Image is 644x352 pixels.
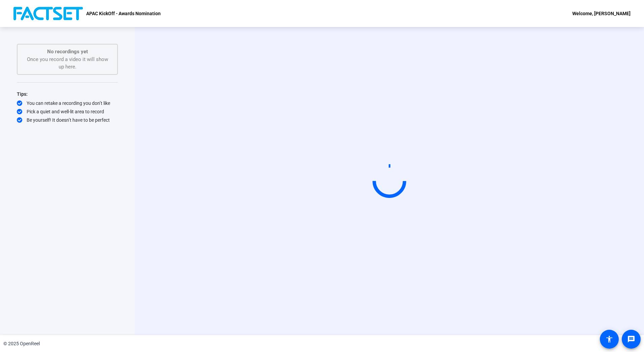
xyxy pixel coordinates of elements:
mat-icon: accessibility [605,335,613,343]
p: No recordings yet [24,48,110,56]
div: Once you record a video it will show up here. [24,48,110,71]
div: Welcome, [PERSON_NAME] [572,9,631,18]
div: Pick a quiet and well-lit area to record [17,108,118,115]
div: © 2025 OpenReel [3,340,40,347]
div: You can retake a recording you don’t like [17,100,118,107]
div: Be yourself! It doesn’t have to be perfect [17,117,118,123]
img: OpenReel logo [13,7,83,20]
p: APAC KickOff - Awards Nomination [86,9,161,18]
mat-icon: message [627,335,635,343]
div: Tips: [17,90,118,98]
